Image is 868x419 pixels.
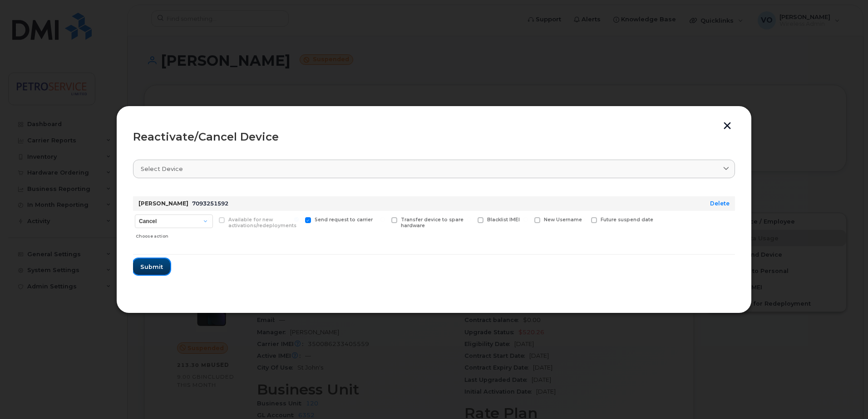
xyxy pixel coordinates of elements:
input: Transfer device to spare hardware [380,217,385,222]
span: Select device [141,165,183,173]
div: Reactivate/Cancel Device [133,132,735,142]
input: Available for new activations/redeployments [208,217,212,222]
span: Transfer device to spare hardware [401,217,464,229]
a: Delete [710,200,730,207]
div: Choose action [136,229,213,240]
span: Blacklist IMEI [487,217,520,223]
span: 7093251592 [192,200,228,207]
button: Submit [133,258,170,275]
input: Blacklist IMEI [467,217,471,222]
span: Available for new activations/redeployments [228,217,296,229]
span: Send request to carrier [315,217,373,223]
a: Select device [133,160,735,178]
input: Send request to carrier [294,217,299,222]
strong: [PERSON_NAME] [138,200,188,207]
span: Submit [140,263,163,271]
span: New Username [544,217,582,223]
input: New Username [523,217,528,222]
input: Future suspend date [580,217,585,222]
span: Future suspend date [601,217,653,223]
